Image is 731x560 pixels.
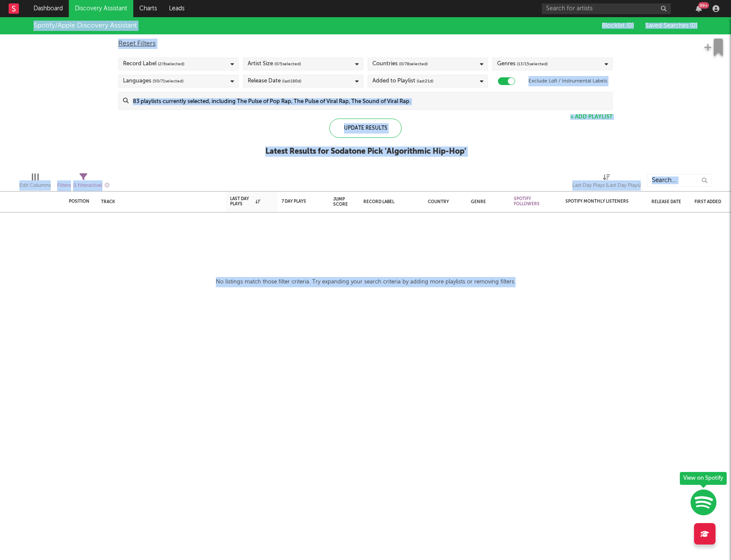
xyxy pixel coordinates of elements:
div: Last Day Plays (Last Day Plays) [572,170,641,195]
button: 99+ [696,5,702,12]
input: Search... [647,174,712,187]
input: Search for artists [542,3,671,14]
div: Edit Columns [19,170,51,195]
div: Release Date [248,76,301,86]
div: Genres [497,59,548,69]
div: Reset Filters [118,39,613,49]
span: ( 13 / 15 selected) [517,59,548,69]
span: Blocklist [602,23,634,29]
div: Last Day Plays [230,196,260,207]
span: ( 0 / 78 selected) [399,59,428,69]
div: Countries [372,59,428,69]
span: Saved Searches [645,23,697,29]
div: First Added [694,199,725,204]
div: Languages [123,76,184,86]
div: Added to Playlist [372,76,433,86]
div: No listings match those filter criteria. Try expanding your search criteria by adding more playli... [216,277,516,287]
div: Genre [471,199,501,204]
span: (last 180 d) [282,76,301,86]
button: Saved Searches (0) [643,22,697,29]
div: Last Day Plays (Last Day Plays) [572,180,641,191]
div: View on Spotify [680,472,727,485]
div: 99 + [698,2,709,9]
div: Spotify Followers [514,196,544,207]
div: Country [428,199,458,204]
div: Spotify Monthly Listeners [565,199,630,204]
div: 7 Day Plays [282,199,312,204]
button: + Add Playlist [570,114,613,120]
span: ( 2 / 6 selected) [158,59,184,69]
span: ( 0 / 5 selected) [274,59,301,69]
div: Spotify/Apple Discovery Assistant [34,21,137,31]
div: Record Label [363,199,415,204]
div: Artist Size [248,59,301,69]
span: ( 0 ) [627,23,634,29]
div: Record Label [123,59,184,69]
span: ( 1 filter active) [73,183,102,188]
div: Release Date [651,199,682,204]
div: Position [69,199,89,204]
span: ( 50 / 71 selected) [153,76,184,86]
label: Exclude Lofi / Instrumental Labels [528,76,607,86]
div: Latest Results for Sodatone Pick ' Algorithmic Hip-Hop ' [265,146,466,157]
div: Filters(1 filter active) [57,170,110,195]
div: Jump Score [333,197,348,207]
div: Edit Columns [19,180,51,191]
span: ( 0 ) [690,23,697,29]
div: Filters [57,180,110,191]
div: Update Results [329,119,402,138]
input: 83 playlists currently selected, including The Pulse of Pop Rap, The Pulse of Viral Rap, The Soun... [129,92,612,110]
div: Track [101,199,217,204]
span: (last 21 d) [417,76,433,86]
